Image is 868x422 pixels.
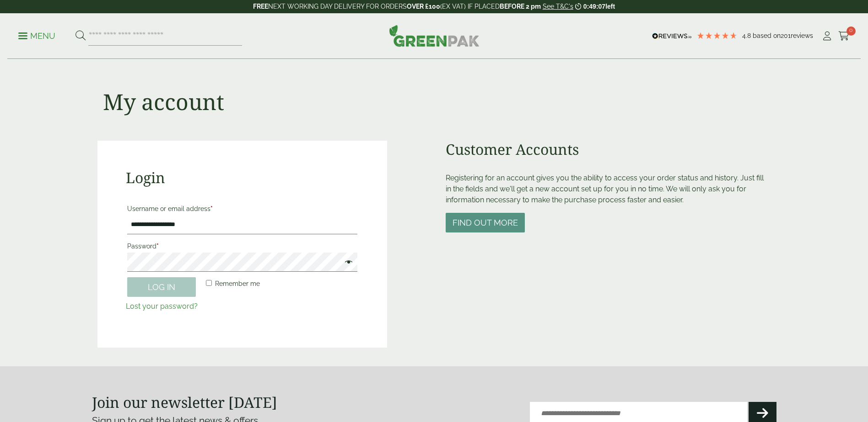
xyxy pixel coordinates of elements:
[206,280,212,286] input: Remember me
[446,219,525,227] a: Find out more
[126,302,198,311] a: Lost your password?
[583,3,605,10] span: 0:49:07
[18,31,55,42] p: Menu
[838,29,850,43] a: 0
[407,3,440,10] strong: OVER £100
[127,202,357,215] label: Username or email address
[103,89,224,115] h1: My account
[838,32,850,41] i: Cart
[781,32,791,39] span: 201
[127,240,357,253] label: Password
[500,3,541,10] strong: BEFORE 2 pm
[127,277,196,297] button: Log in
[846,26,856,36] span: 0
[543,3,573,10] a: See T&C's
[92,392,277,412] strong: Join our newsletter [DATE]
[18,31,55,40] a: Menu
[446,141,771,158] h2: Customer Accounts
[446,213,525,232] button: Find out more
[696,32,738,40] div: 4.79 Stars
[742,32,753,39] span: 4.8
[253,3,268,10] strong: FREE
[605,3,615,10] span: left
[753,32,781,39] span: Based on
[821,32,833,41] i: My Account
[652,33,692,39] img: REVIEWS.io
[389,25,480,47] img: GreenPak Supplies
[791,32,813,39] span: reviews
[446,173,771,206] p: Registering for an account gives you the ability to access your order status and history. Just fi...
[215,280,260,287] span: Remember me
[126,169,359,186] h2: Login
